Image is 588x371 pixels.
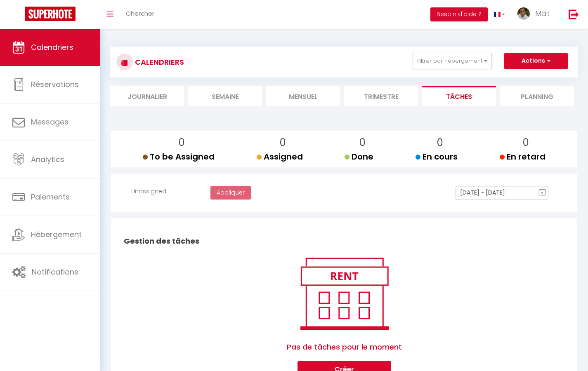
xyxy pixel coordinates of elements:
[506,135,545,150] p: 0
[345,151,373,162] span: Done
[7,3,31,28] button: Ouvrir le widget de chat LiveChat
[500,151,545,162] span: En retard
[504,53,568,69] button: Actions
[422,135,458,150] p: 0
[430,7,488,21] button: Besoin d'aide ?
[143,151,215,162] span: To be Assigned
[287,333,402,361] span: Pas de tâches pour le moment
[351,135,373,150] p: 0
[25,7,76,21] img: Super Booking
[413,53,492,69] button: Filtrer par hébergement
[569,9,579,19] img: logout
[122,228,567,254] h2: Gestion des tâches
[263,135,303,150] p: 0
[416,151,458,162] span: En cours
[500,86,574,106] li: Planning
[110,86,184,106] li: Journalier
[126,9,154,18] span: Chercher
[133,53,184,71] h3: CALENDRIERS
[535,8,550,19] span: Mat
[266,86,340,106] li: Mensuel
[257,151,303,162] span: Assigned
[456,186,548,200] input: Select Date Range
[517,7,530,20] img: ...
[292,254,397,333] img: rent.png
[31,229,82,240] span: Hébergement
[541,191,543,195] text: 9
[422,86,496,106] li: Tâches
[31,154,64,164] span: Analytics
[149,135,215,150] p: 0
[31,79,79,89] span: Réservations
[31,117,68,127] span: Messages
[210,186,251,200] button: Appliquer
[31,192,70,202] span: Paiements
[188,86,262,106] li: Semaine
[31,42,73,52] span: Calendriers
[344,86,418,106] li: Trimestre
[32,267,78,277] span: Notifications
